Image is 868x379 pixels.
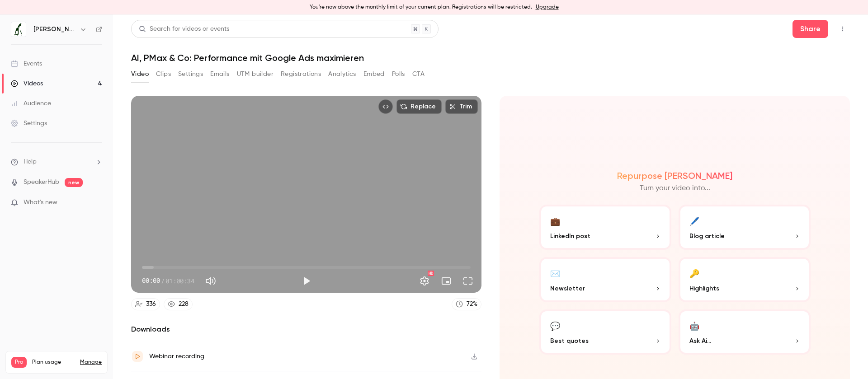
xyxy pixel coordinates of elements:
[11,119,47,128] div: Settings
[131,52,850,63] h1: AI, PMax & Co: Performance mit Google Ads maximieren
[11,22,26,37] img: Jung von Matt IMPACT
[65,178,83,187] span: new
[149,351,204,362] div: Webinar recording
[297,272,316,290] button: Play
[210,67,229,81] button: Emails
[156,67,171,81] button: Clips
[689,284,719,293] span: Highlights
[835,22,850,36] button: Top Bar Actions
[24,178,59,187] a: SpeakerHub
[202,272,220,290] button: Mute
[550,318,560,332] div: 💬
[165,276,194,285] span: 01:00:34
[539,309,671,355] button: 💬Best quotes
[363,67,385,81] button: Embed
[32,359,75,366] span: Plan usage
[536,4,559,11] a: Upgrade
[33,25,76,34] h6: [PERSON_NAME] von [PERSON_NAME] IMPACT
[412,67,425,81] button: CTA
[550,336,589,346] span: Best quotes
[396,99,442,114] button: Replace
[437,272,455,290] button: Turn on miniplayer
[24,198,57,207] span: What's new
[539,205,671,250] button: 💼LinkedIn post
[689,318,699,332] div: 🤖
[328,67,356,81] button: Analytics
[617,170,732,181] h2: Repurpose [PERSON_NAME]
[539,257,671,302] button: ✉️Newsletter
[679,257,811,302] button: 🔑Highlights
[24,157,37,167] span: Help
[452,298,481,310] a: 72%
[550,231,590,241] span: LinkedIn post
[679,309,811,355] button: 🤖Ask Ai...
[146,299,156,309] div: 336
[445,99,478,114] button: Trim
[131,298,160,310] a: 336
[550,284,585,293] span: Newsletter
[179,299,189,309] div: 228
[142,276,160,285] span: 00:00
[164,298,193,310] a: 228
[91,199,102,207] iframe: Noticeable Trigger
[142,276,194,285] div: 00:00
[428,271,434,276] div: HD
[415,272,434,290] button: Settings
[11,357,27,368] span: Pro
[550,266,560,280] div: ✉️
[689,336,711,346] span: Ask Ai...
[11,79,43,88] div: Videos
[378,99,393,114] button: Embed video
[11,157,102,167] li: help-dropdown-opener
[131,67,149,81] button: Video
[80,359,102,366] a: Manage
[550,214,560,228] div: 💼
[11,99,51,108] div: Audience
[689,231,725,241] span: Blog article
[689,214,699,228] div: 🖊️
[467,299,477,309] div: 72 %
[459,272,477,290] button: Full screen
[161,276,165,285] span: /
[139,24,229,34] div: Search for videos or events
[392,67,405,81] button: Polls
[237,67,274,81] button: UTM builder
[640,183,710,194] p: Turn your video into...
[178,67,203,81] button: Settings
[689,266,699,280] div: 🔑
[679,205,811,250] button: 🖊️Blog article
[131,324,481,335] h2: Downloads
[281,67,321,81] button: Registrations
[11,59,42,68] div: Events
[793,20,828,38] button: Share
